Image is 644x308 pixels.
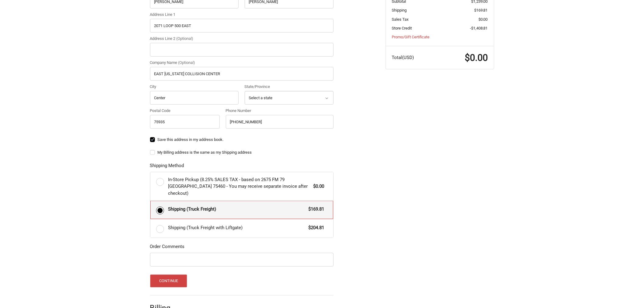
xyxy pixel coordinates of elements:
span: $169.81 [474,8,488,12]
span: Shipping [392,8,407,12]
legend: Order Comments [150,243,185,253]
span: In-Store Pickup (8.25% SALES TAX - based on 2675 FM 79 [GEOGRAPHIC_DATA] 75460 - You may receive ... [168,176,310,197]
iframe: Chat Widget [614,279,644,308]
small: (Optional) [177,36,194,41]
span: Sales Tax [392,17,408,22]
button: Continue [150,275,187,288]
span: Store Credit [392,26,412,30]
span: $0.00 [310,183,324,190]
span: $204.81 [306,224,324,231]
span: $0.00 [478,17,488,22]
span: Shipping (Truck Freight with Liftgate) [168,224,306,231]
label: City [150,84,239,90]
span: -$1,408.81 [470,26,488,30]
legend: Shipping Method [150,162,184,172]
small: (Optional) [178,60,195,65]
label: My Billing address is the same as my Shipping address [150,150,334,155]
span: $169.81 [306,206,324,213]
a: Promo/Gift Certificate [392,35,429,39]
label: Postal Code [150,108,220,114]
label: Address Line 2 [150,36,334,42]
label: Company Name [150,60,334,66]
span: $0.00 [465,52,488,63]
span: Shipping (Truck Freight) [168,206,306,213]
span: Total (USD) [392,55,414,60]
label: State/Province [245,84,334,90]
label: Phone Number [226,108,334,114]
label: Save this address in my address book. [150,137,334,142]
label: Address Line 1 [150,12,334,18]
